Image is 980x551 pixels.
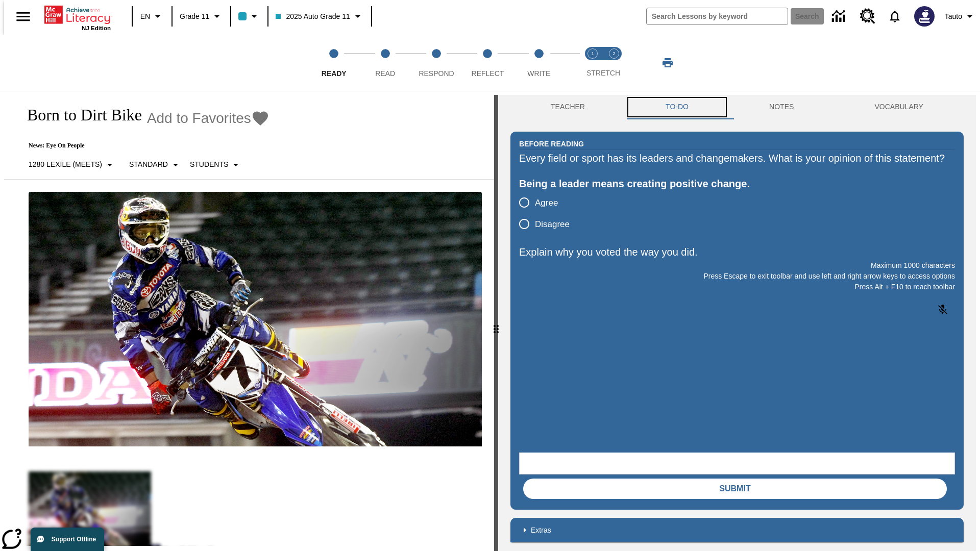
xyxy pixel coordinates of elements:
[375,69,395,78] span: Read
[826,3,854,31] a: Data Center
[586,69,620,77] span: STRETCH
[355,35,414,91] button: Read step 2 of 5
[186,156,246,174] button: Select Student
[834,95,964,119] button: VOCABULARY
[472,69,504,78] span: Reflect
[494,95,498,551] div: Press Enter or Spacebar and then press right and left arrow keys to move the slider
[945,11,962,22] span: Tauto
[8,2,38,32] button: Open side menu
[44,4,111,31] div: Home
[519,271,955,282] p: Press Escape to exit toolbar and use left and right arrow keys to access options
[523,479,947,499] button: Submit
[136,7,168,26] button: Language: EN, Select a language
[24,156,120,174] button: Select Lexile, 1280 Lexile (Meets)
[510,95,625,119] button: Teacher
[535,196,558,210] span: Agree
[419,69,454,78] span: Respond
[535,218,570,231] span: Disagree
[16,106,142,124] h1: Born to Dirt Bike
[914,6,935,27] img: Avatar
[519,176,955,192] div: Being a leader means creating positive change.
[519,260,955,271] p: Maximum 1000 characters
[176,7,227,26] button: Grade: Grade 11, Select a grade
[407,35,466,91] button: Respond step 3 of 5
[82,25,111,31] span: NJ Edition
[509,35,569,91] button: Write step 5 of 5
[578,35,607,91] button: Stretch Read step 1 of 2
[125,156,186,174] button: Scaffolds, Standard
[651,54,684,72] button: Print
[941,7,980,26] button: Profile/Settings
[272,7,367,26] button: Class: 2025 Auto Grade 11, Select your class
[854,3,881,30] a: Resource Center, Will open in new tab
[16,142,269,149] p: News: Eye On People
[234,7,264,26] button: Class color is light blue. Change class color
[519,192,578,235] div: poll
[625,95,729,119] button: TO-DO
[591,51,594,56] text: 1
[519,244,955,260] p: Explain why you voted the way you did.
[31,528,104,551] button: Support Offline
[180,11,209,22] span: Grade 11
[930,297,955,322] button: Click to activate and allow voice recognition
[147,110,251,127] span: Add to Favorites
[322,69,347,78] span: Ready
[599,35,629,91] button: Stretch Respond step 2 of 2
[510,95,964,119] div: Instructional Panel Tabs
[612,51,615,56] text: 2
[52,536,96,543] span: Support Offline
[4,95,494,546] div: reading
[881,3,908,30] a: Notifications
[908,3,941,30] button: Select a new avatar
[190,159,228,170] p: Students
[147,109,269,127] button: Add to Favorites - Born to Dirt Bike
[519,138,584,149] h2: Before Reading
[29,192,482,447] img: Motocross racer James Stewart flies through the air on his dirt bike.
[458,35,517,91] button: Reflect step 4 of 5
[276,11,350,22] span: 2025 Auto Grade 11
[29,159,102,170] p: 1280 Lexile (Meets)
[304,35,363,91] button: Ready step 1 of 5
[140,11,150,22] span: EN
[531,525,551,536] p: Extras
[498,95,976,551] div: activity
[519,282,955,292] p: Press Alt + F10 to reach toolbar
[510,518,964,542] div: Extras
[519,150,955,166] div: Every field or sport has its leaders and changemakers. What is your opinion of this statement?
[129,159,168,170] p: Standard
[729,95,834,119] button: NOTES
[647,8,788,24] input: search field
[4,8,149,17] body: Explain why you voted the way you did. Maximum 1000 characters Press Alt + F10 to reach toolbar P...
[527,69,550,78] span: Write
